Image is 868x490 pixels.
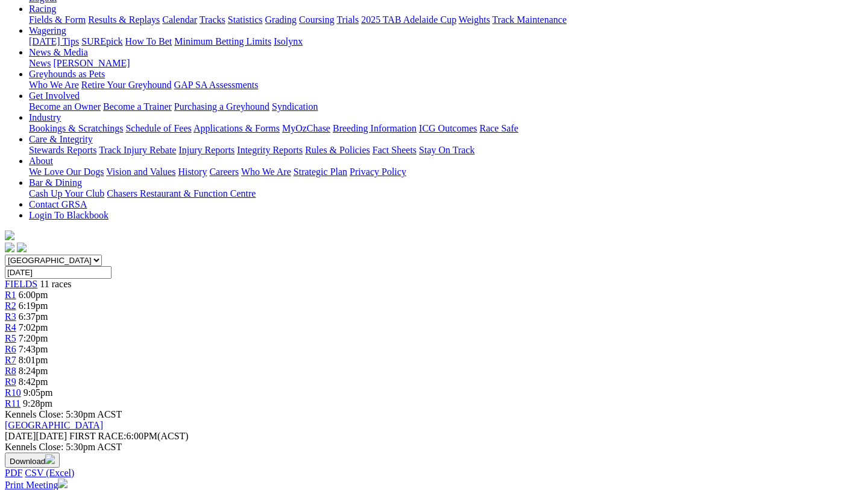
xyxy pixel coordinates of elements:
[125,123,191,133] a: Schedule of Fees
[88,14,160,25] a: Results & Replays
[81,36,122,46] a: SUREpick
[69,431,126,441] span: FIRST RACE:
[5,311,16,322] a: R3
[29,156,53,166] a: About
[350,167,406,177] a: Privacy Policy
[419,123,477,133] a: ICG Outcomes
[29,145,863,156] div: Care & Integrity
[174,101,269,112] a: Purchasing a Greyhound
[19,344,48,354] span: 7:43pm
[5,344,16,354] a: R6
[241,167,291,177] a: Who We Are
[333,123,417,133] a: Breeding Information
[29,112,61,122] a: Industry
[209,167,239,177] a: Careers
[17,243,27,252] img: twitter.svg
[193,123,280,133] a: Applications & Forms
[29,58,863,69] div: News & Media
[5,322,16,332] span: R4
[29,134,93,144] a: Care & Integrity
[5,333,16,343] a: R5
[294,167,347,177] a: Strategic Plan
[5,442,863,453] div: Kennels Close: 5:30pm ACST
[5,387,21,398] a: R10
[5,279,37,289] a: FIELDS
[282,123,330,133] a: MyOzChase
[29,80,79,90] a: Who We Are
[29,177,82,188] a: Bar & Dining
[5,301,16,311] a: R2
[228,14,263,25] a: Statistics
[265,14,297,25] a: Grading
[174,80,259,90] a: GAP SA Assessments
[162,14,197,25] a: Calendar
[5,468,863,479] div: Download
[29,36,79,46] a: [DATE] Tips
[58,479,68,488] img: printer.svg
[361,14,456,25] a: 2025 TAB Adelaide Cup
[81,80,172,90] a: Retire Your Greyhound
[5,420,103,430] a: [GEOGRAPHIC_DATA]
[336,14,359,25] a: Trials
[5,431,67,441] span: [DATE]
[69,431,189,441] span: 6:00PM(ACST)
[5,409,122,419] span: Kennels Close: 5:30pm ACST
[29,123,863,134] div: Industry
[492,14,567,25] a: Track Maintenance
[5,366,16,376] a: R8
[29,101,101,112] a: Become an Owner
[53,58,130,68] a: [PERSON_NAME]
[29,167,863,177] div: About
[305,145,370,155] a: Rules & Policies
[272,101,318,112] a: Syndication
[29,14,86,25] a: Fields & Form
[174,36,271,46] a: Minimum Betting Limits
[29,199,87,209] a: Contact GRSA
[459,14,490,25] a: Weights
[29,188,863,199] div: Bar & Dining
[19,333,48,343] span: 7:20pm
[25,468,74,478] a: CSV (Excel)
[274,36,303,46] a: Isolynx
[19,377,48,387] span: 8:42pm
[5,355,16,365] a: R7
[200,14,225,25] a: Tracks
[29,101,863,112] div: Get Involved
[29,167,104,177] a: We Love Our Dogs
[373,145,417,155] a: Fact Sheets
[125,36,172,46] a: How To Bet
[19,366,48,376] span: 8:24pm
[24,387,53,398] span: 9:05pm
[29,14,863,25] div: Racing
[5,231,14,240] img: logo-grsa-white.png
[29,145,96,155] a: Stewards Reports
[29,91,80,101] a: Get Involved
[19,311,48,322] span: 6:37pm
[419,145,474,155] a: Stay On Track
[19,355,48,365] span: 8:01pm
[5,290,16,300] a: R1
[29,25,66,36] a: Wagering
[29,123,123,133] a: Bookings & Scratchings
[5,377,16,387] a: R9
[299,14,335,25] a: Coursing
[5,243,14,252] img: facebook.svg
[29,210,108,220] a: Login To Blackbook
[29,4,56,14] a: Racing
[19,290,48,300] span: 6:00pm
[479,123,518,133] a: Race Safe
[99,145,176,155] a: Track Injury Rebate
[19,301,48,311] span: 6:19pm
[5,453,60,468] button: Download
[5,398,20,409] a: R11
[5,431,36,441] span: [DATE]
[178,167,207,177] a: History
